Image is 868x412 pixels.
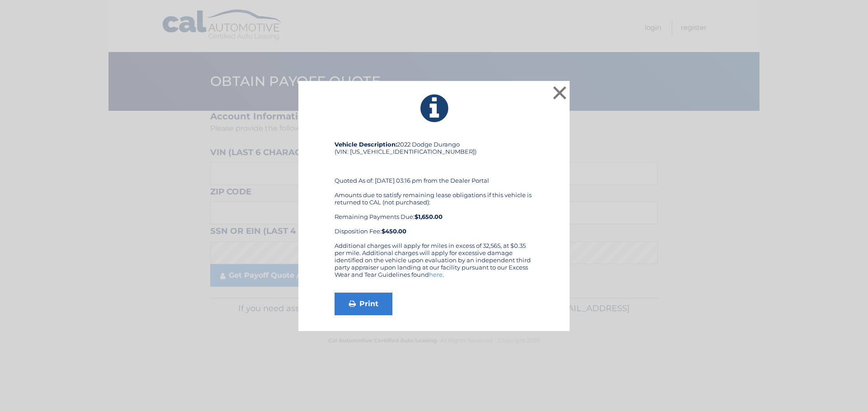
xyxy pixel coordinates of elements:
button: × [551,84,569,102]
b: $1,650.00 [415,213,443,220]
strong: $450.00 [382,227,406,235]
a: Print [335,293,392,315]
strong: Vehicle Description: [335,141,397,148]
div: Amounts due to satisfy remaining lease obligations if this vehicle is returned to CAL (not purcha... [335,191,533,235]
a: here [429,271,443,278]
div: Additional charges will apply for miles in excess of 32,565, at $0.35 per mile. Additional charge... [335,242,533,285]
div: 2022 Dodge Durango (VIN: [US_VEHICLE_IDENTIFICATION_NUMBER]) Quoted As of: [DATE] 03:16 pm from t... [335,141,533,242]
